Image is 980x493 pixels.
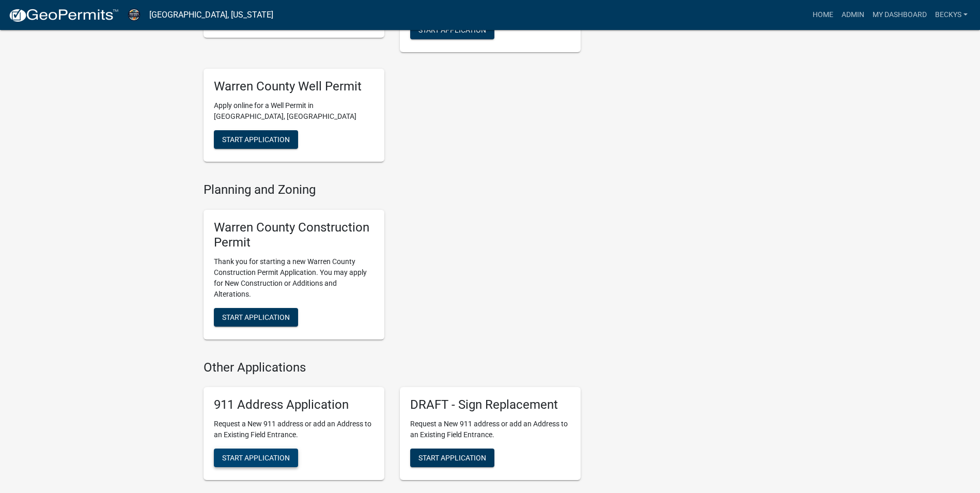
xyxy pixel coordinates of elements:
h5: Warren County Construction Permit [214,220,374,250]
h5: 911 Address Application [214,397,374,412]
span: Start Application [222,313,290,321]
a: [GEOGRAPHIC_DATA], [US_STATE] [149,6,273,24]
button: Start Application [214,130,298,149]
span: Start Application [418,26,486,34]
button: Start Application [214,308,298,327]
button: Start Application [214,449,298,467]
p: Thank you for starting a new Warren County Construction Permit Application. You may apply for New... [214,256,374,300]
p: Apply online for a Well Permit in [GEOGRAPHIC_DATA], [GEOGRAPHIC_DATA] [214,100,374,122]
h4: Planning and Zoning [204,182,581,197]
a: My Dashboard [868,5,931,25]
a: Admin [837,5,868,25]
a: beckys [931,5,972,25]
img: Warren County, Iowa [127,8,141,22]
p: Request a New 911 address or add an Address to an Existing Field Entrance. [410,419,570,440]
span: Start Application [222,135,290,144]
span: Start Application [418,454,486,462]
h5: Warren County Well Permit [214,79,374,94]
p: Request a New 911 address or add an Address to an Existing Field Entrance. [214,419,374,440]
button: Start Application [410,21,494,39]
span: Start Application [222,454,290,462]
button: Start Application [410,449,494,467]
h4: Other Applications [204,360,581,375]
a: Home [808,5,837,25]
h5: DRAFT - Sign Replacement [410,397,570,412]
